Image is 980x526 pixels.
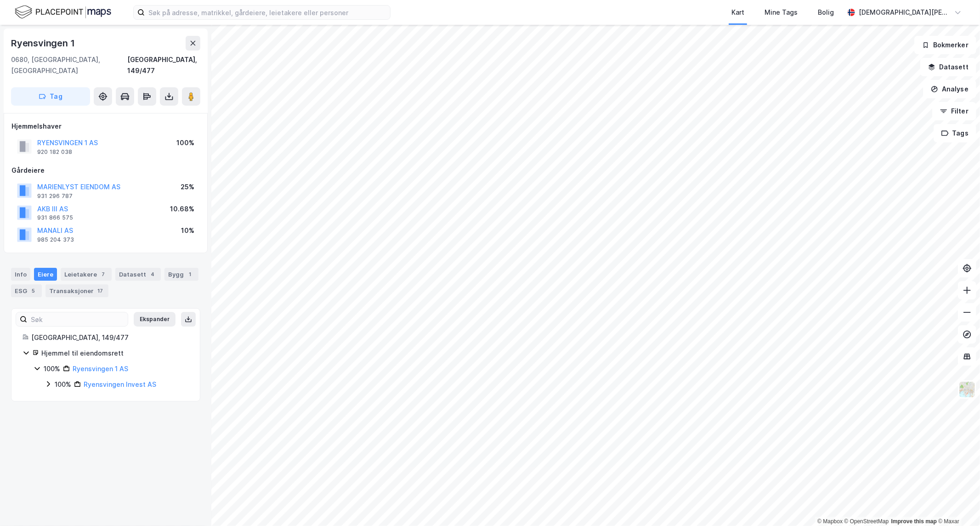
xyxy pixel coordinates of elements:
a: Improve this map [891,518,937,525]
div: Transaksjoner [45,284,108,297]
div: 10.68% [170,204,194,215]
div: 0680, [GEOGRAPHIC_DATA], [GEOGRAPHIC_DATA] [11,54,128,76]
div: Gårdeiere [11,165,200,176]
div: 100% [176,137,194,148]
div: Eiere [34,268,57,281]
div: ESG [11,284,42,297]
div: Ryensvingen 1 [11,36,76,51]
button: Bokmerker [914,36,976,54]
div: Kontrollprogram for chat [934,482,980,526]
img: Z [958,381,976,398]
div: Mine Tags [765,7,798,18]
div: 17 [96,286,105,295]
div: 931 296 787 [37,192,73,200]
div: 5 [29,286,38,295]
div: [GEOGRAPHIC_DATA], 149/477 [128,54,200,76]
button: Datasett [920,58,976,76]
div: Bolig [818,7,834,18]
div: [DEMOGRAPHIC_DATA][PERSON_NAME] [859,7,951,18]
div: [GEOGRAPHIC_DATA], 149/477 [31,332,189,343]
input: Søk på adresse, matrikkel, gårdeiere, leietakere eller personer [145,6,390,19]
input: Søk [27,312,128,326]
div: Info [11,268,30,281]
button: Ekspander [134,312,176,327]
button: Tags [934,124,976,142]
div: 10% [181,225,194,236]
div: Leietakere [61,268,112,281]
div: 100% [55,379,71,390]
button: Filter [932,102,976,120]
div: 4 [148,270,157,279]
a: Mapbox [817,518,843,525]
div: 931 866 575 [37,214,73,221]
img: logo.f888ab2527a4732fd821a326f86c7f29.svg [15,4,111,20]
a: OpenStreetMap [844,518,889,525]
div: 920 182 038 [37,148,72,156]
a: Ryensvingen 1 AS [73,365,128,373]
div: 1 [186,270,195,279]
div: 7 [99,270,108,279]
div: Datasett [115,268,161,281]
div: Bygg [164,268,198,281]
div: Kart [731,7,744,18]
div: 25% [181,181,194,192]
div: 985 204 373 [37,236,74,243]
button: Analyse [923,80,976,98]
div: Hjemmelshaver [11,121,200,132]
button: Tag [11,87,90,106]
div: Hjemmel til eiendomsrett [41,348,189,359]
div: 100% [44,363,60,374]
a: Ryensvingen Invest AS [84,380,156,388]
iframe: Chat Widget [934,482,980,526]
